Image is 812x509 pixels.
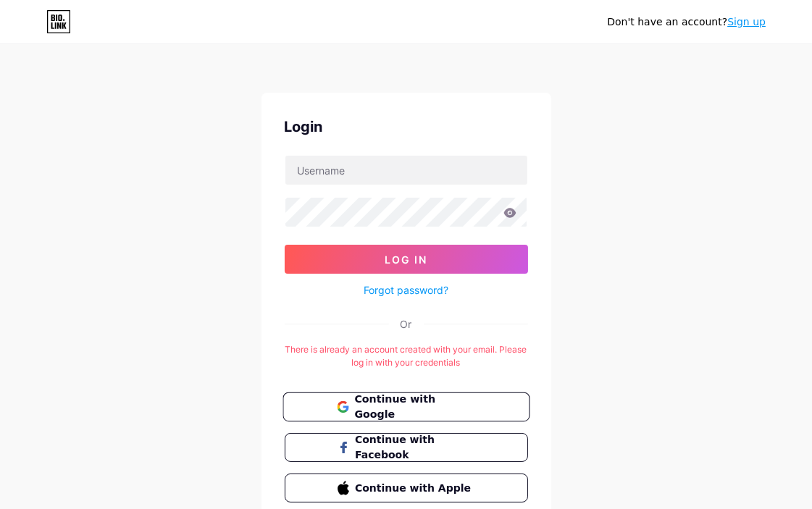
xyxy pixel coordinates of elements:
a: Sign up [727,16,766,28]
span: Log In [385,253,427,266]
button: Log In [285,245,528,274]
span: Continue with Facebook [355,432,474,463]
span: Continue with Google [354,392,475,423]
span: Continue with Apple [355,481,474,496]
a: Continue with Google [285,392,528,421]
div: Login [285,116,528,138]
input: Username [285,156,527,185]
button: Continue with Apple [285,474,528,502]
a: Forgot password? [364,282,448,298]
div: There is already an account created with your email. Please log in with your credentials [285,343,528,369]
button: Continue with Google [282,392,530,422]
div: Don't have an account? [607,14,766,30]
div: Or [401,316,412,332]
button: Continue with Facebook [285,433,528,462]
